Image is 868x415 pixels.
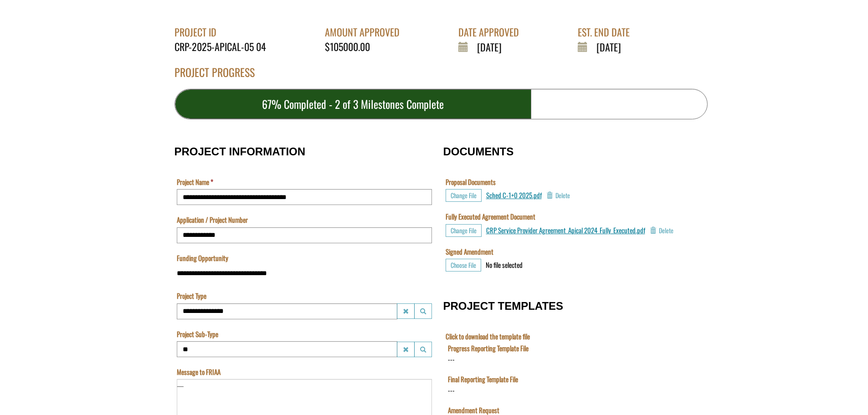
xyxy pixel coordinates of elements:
h3: PROJECT INFORMATION [175,146,434,158]
div: AMOUNT APPROVED [325,25,406,39]
label: File field for users to download amendment request template [2,62,54,72]
h3: PROJECT TEMPLATES [443,300,694,312]
div: --- [2,73,9,82]
button: Project Sub-Type Launch lookup modal [414,342,432,357]
button: Choose File for Proposal Documents [446,189,482,202]
input: Project Type [177,303,397,319]
div: PROJECT PROGRESS [175,64,708,89]
div: 67% Completed - 2 of 3 Milestones Complete [175,89,532,119]
input: Project Name [177,189,432,205]
div: --- [2,42,9,51]
label: Funding Opportunity [177,253,228,263]
div: [DATE] [458,40,526,54]
div: EST. END DATE [578,25,637,39]
div: PROJECT ID [175,25,273,39]
div: DATE APPROVED [458,25,526,39]
a: Sched C-1+0 2025.pdf [486,190,542,200]
label: Fully Executed Agreement Document [446,212,535,221]
label: Project Type [177,291,206,301]
button: Project Type Launch lookup modal [414,303,432,319]
div: — [177,381,184,390]
label: Application / Project Number [177,215,248,225]
button: Delete [546,189,570,202]
fieldset: DOCUMENTS [443,136,694,282]
div: CRP-2025-APICAL-05 04 [175,40,273,54]
button: Delete [650,224,673,237]
label: Message to FRIAA [177,367,221,377]
label: Project Sub-Type [177,329,218,339]
label: Final Reporting Template File [2,31,72,41]
label: Click to download the template file [446,332,530,341]
div: [DATE] [578,40,637,54]
a: CRP Service Provider Agreement_Apical 2024_Fully_Executed.pdf [486,225,645,235]
button: Choose File for Fully Executed Agreement Document [446,224,482,237]
label: Signed Amendment [446,247,493,256]
input: Project Sub-Type [177,341,397,357]
button: Project Type Clear lookup field [397,303,415,319]
input: Funding Opportunity [177,265,432,281]
button: Project Sub-Type Clear lookup field [397,342,415,357]
label: Proposal Documents [446,177,496,187]
button: Choose File for Signed Amendment [446,259,481,272]
div: --- [2,11,9,20]
h3: DOCUMENTS [443,146,694,158]
div: $105000.00 [325,40,406,54]
div: No file selected [486,260,523,270]
label: Project Name [177,177,213,187]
